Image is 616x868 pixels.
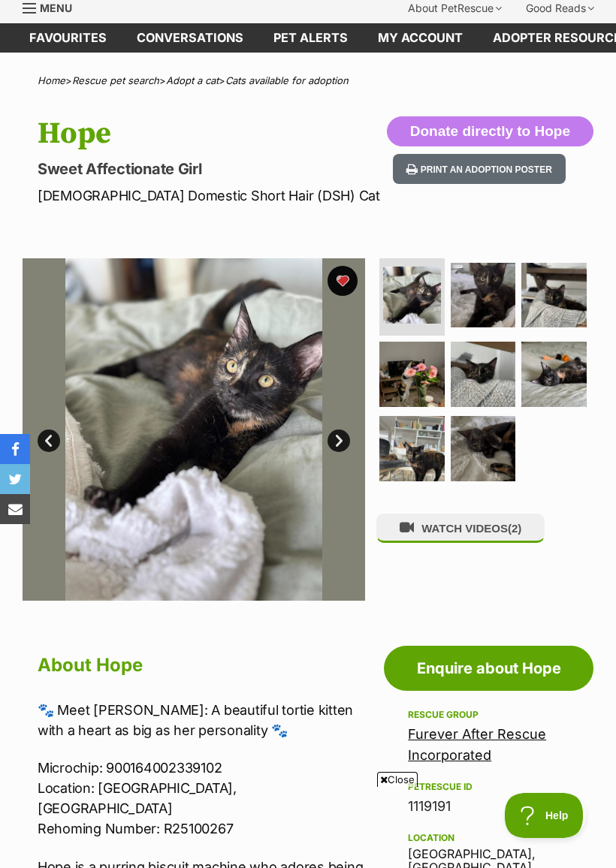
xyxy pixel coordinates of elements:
[23,258,365,601] img: Photo of Hope
[387,116,593,146] button: Donate directly to Hope
[521,263,587,328] img: Photo of Hope
[122,23,258,53] a: conversations
[379,342,445,407] img: Photo of Hope
[384,646,593,691] a: Enquire about Hope
[328,266,358,296] button: favourite
[505,793,586,838] iframe: Help Scout Beacon - Open
[363,23,478,53] a: My account
[451,416,516,481] img: Photo of Hope
[14,23,122,53] a: Favourites
[383,267,441,324] img: Photo of Hope
[379,416,445,481] img: Photo of Hope
[38,74,65,86] a: Home
[38,700,365,740] p: 🐾 Meet [PERSON_NAME]: A beautiful tortie kitten with a heart as big as her personality 🐾
[38,758,365,839] p: Microchip: 900164002339102 Location: [GEOGRAPHIC_DATA], [GEOGRAPHIC_DATA] Rehoming Number: R25100267
[408,709,569,721] div: Rescue group
[40,2,72,14] span: Menu
[451,263,516,328] img: Photo of Hope
[225,74,349,86] a: Cats available for adoption
[38,185,380,206] p: [DEMOGRAPHIC_DATA] Domestic Short Hair (DSH) Cat
[166,74,219,86] a: Adopt a cat
[508,522,521,535] span: (2)
[521,342,587,407] img: Photo of Hope
[35,793,581,860] iframe: Advertisement
[258,23,363,53] a: Pet alerts
[408,726,546,763] a: Furever After Rescue Incorporated
[376,514,545,543] button: WATCH VIDEOS(2)
[38,158,380,179] p: Sweet Affectionate Girl
[72,74,159,86] a: Rescue pet search
[38,429,60,452] a: Prev
[328,429,350,452] a: Next
[451,342,516,407] img: Photo of Hope
[393,154,566,185] button: Print an adoption poster
[38,649,365,682] h2: About Hope
[38,116,380,151] h1: Hope
[408,781,569,793] div: PetRescue ID
[377,772,418,787] span: Close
